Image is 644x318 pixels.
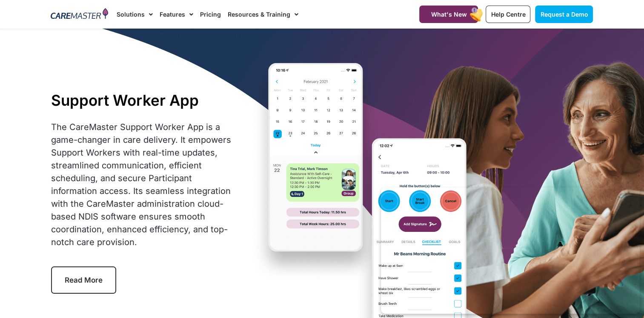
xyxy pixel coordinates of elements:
[419,6,478,23] a: What's New
[65,276,103,284] span: Read More
[51,266,116,294] a: Read More
[491,11,525,18] span: Help Centre
[51,91,235,109] h1: Support Worker App
[51,121,235,249] div: The CareMaster Support Worker App is a game-changer in care delivery. It empowers Support Workers...
[535,6,593,23] a: Request a Demo
[381,188,640,314] iframe: Popup CTA
[486,6,530,23] a: Help Centre
[540,11,588,18] span: Request a Demo
[51,8,108,21] img: CareMaster Logo
[431,11,467,18] span: What's New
